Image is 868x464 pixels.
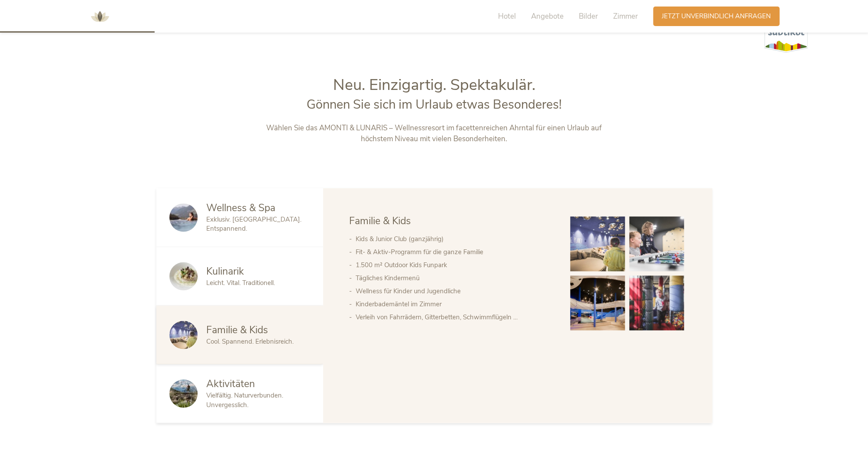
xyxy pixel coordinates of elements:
[356,259,553,272] li: 1.500 m² Outdoor Kids Funpark
[356,285,553,298] li: Wellness für Kinder und Jugendliche
[206,377,255,391] span: Aktivitäten
[333,74,535,96] span: Neu. Einzigartig. Spektakulär.
[764,18,808,53] img: Südtirol
[206,201,275,215] span: Wellness & Spa
[356,298,553,311] li: Kinderbademäntel im Zimmer
[206,391,283,409] span: Vielfältig. Naturverbunden. Unvergesslich.
[531,11,564,21] span: Angebote
[87,3,113,30] img: AMONTI & LUNARIS Wellnessresort
[662,12,771,21] span: Jetzt unverbindlich anfragen
[613,11,638,21] span: Zimmer
[356,311,553,324] li: Verleih von Fahrrädern, Gitterbetten, Schwimmflügeln …
[206,265,244,278] span: Kulinarik
[356,272,553,285] li: Tägliches Kindermenü
[579,11,598,21] span: Bilder
[356,232,553,245] li: Kids & Junior Club (ganzjährig)
[87,13,113,19] a: AMONTI & LUNARIS Wellnessresort
[356,245,553,259] li: Fit- & Aktiv-Programm für die ganze Familie
[206,323,268,337] span: Familie & Kids
[206,215,301,233] span: Exklusiv. [GEOGRAPHIC_DATA]. Entspannend.
[206,278,275,287] span: Leicht. Vital. Traditionell.
[307,96,562,113] span: Gönnen Sie sich im Urlaub etwas Besonderes!
[206,337,294,346] span: Cool. Spannend. Erlebnisreich.
[349,214,411,228] span: Familie & Kids
[253,123,615,145] p: Wählen Sie das AMONTI & LUNARIS – Wellnessresort im facettenreichen Ahrntal für einen Urlaub auf ...
[498,11,516,21] span: Hotel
